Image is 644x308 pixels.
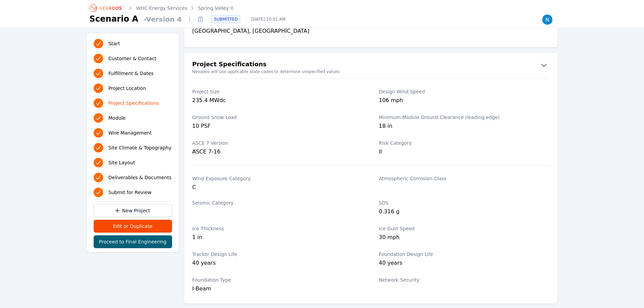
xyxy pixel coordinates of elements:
label: Ice Thickness [192,225,363,232]
label: Project Size [192,88,363,95]
span: Wire Management [109,129,152,136]
button: Proceed to Final Engineering [94,235,172,248]
span: Project Location [109,85,146,92]
a: Spring Valley II [198,5,233,11]
label: Wind Exposure Category [192,175,363,182]
div: I-Beam [192,285,363,293]
div: 18 in [379,122,549,132]
div: SUBMITTED [211,15,240,23]
div: 30 mph [379,233,549,243]
img: Nick Rompala [542,14,553,25]
span: Project Specifications [109,100,159,106]
span: Fulfillment & Dates [109,70,154,77]
span: [DATE] 10:01 AM [246,17,291,22]
label: ASCE 7 Version [192,140,363,146]
h1: Scenario A [90,14,139,24]
small: Nevados will use applicable state codes to determine unspecified values [184,69,557,74]
label: Design Wind Speed [379,88,549,95]
label: SDS [379,199,549,206]
a: WHC Energy Services [136,5,187,11]
label: Ground Snow Load [192,114,363,121]
a: New Project [94,204,172,217]
div: ASCE 7-16 [192,148,363,156]
div: 10 PSF [192,122,363,132]
label: Foundation Type [192,277,363,283]
div: 0.316 g [379,208,549,217]
label: Ice Gust Speed [379,225,549,232]
button: Edit or Duplicate [94,220,172,233]
label: Risk Category [379,140,549,146]
span: - Version 4 [141,15,184,24]
div: 40 years [379,259,549,268]
span: Site Climate & Topography [109,144,171,151]
nav: Breadcrumb [90,3,233,14]
label: Foundation Design Life [379,251,549,258]
label: Tracker Design Life [192,251,363,258]
label: Seismic Category [192,199,363,206]
div: 235.4 MWdc [192,96,363,106]
div: C [192,183,363,191]
span: Submit for Review [109,189,152,196]
label: Network Security [379,277,549,283]
div: 40 years [192,259,363,268]
button: Project Specifications [184,60,557,70]
div: II [379,148,549,156]
span: Start [109,40,120,47]
span: Site Layout [109,159,135,166]
div: [GEOGRAPHIC_DATA], [GEOGRAPHIC_DATA] [192,27,363,37]
nav: Progress [94,38,172,198]
label: Minimum Module Ground Clearance (leading edge) [379,114,549,121]
div: 106 mph [379,96,549,106]
span: Module [109,115,126,121]
span: Deliverables & Documents [109,174,172,181]
span: Customer & Contact [109,55,157,62]
label: Atmospheric Corrosion Class [379,175,549,182]
h2: Project Specifications [192,60,267,70]
div: 1 in [192,233,363,243]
